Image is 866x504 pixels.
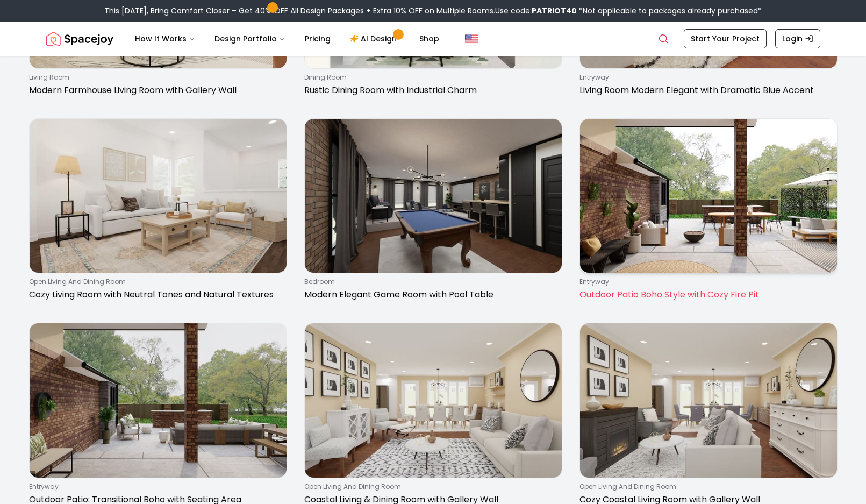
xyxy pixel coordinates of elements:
[304,278,558,286] p: bedroom
[304,482,558,491] p: open living and dining room
[104,5,762,16] div: This [DATE], Bring Comfort Closer – Get 40% OFF All Design Packages + Extra 10% OFF on Multiple R...
[579,278,833,286] p: entryway
[304,84,558,97] p: Rustic Dining Room with Industrial Charm
[126,28,204,49] button: How It Works
[29,288,283,301] p: Cozy Living Room with Neutral Tones and Natural Textures
[495,5,577,16] span: Use code:
[296,28,339,49] a: Pricing
[206,28,294,49] button: Design Portfolio
[579,73,833,82] p: entryway
[411,28,448,49] a: Shop
[46,22,820,56] nav: Global
[305,323,562,478] img: Coastal Living & Dining Room with Gallery Wall
[304,118,562,306] a: Modern Elegant Game Room with Pool TablebedroomModern Elegant Game Room with Pool Table
[341,28,409,49] a: AI Design
[580,323,837,478] img: Cozy Coastal Living Room with Gallery Wall
[30,323,287,478] img: Outdoor Patio: Transitional Boho with Seating Area
[684,29,767,48] a: Start Your Project
[30,119,287,273] img: Cozy Living Room with Neutral Tones and Natural Textures
[577,5,762,16] span: *Not applicable to packages already purchased*
[46,28,113,49] a: Spacejoy
[579,288,833,301] p: Outdoor Patio Boho Style with Cozy Fire Pit
[775,29,820,48] a: Login
[304,288,558,301] p: Modern Elegant Game Room with Pool Table
[532,5,577,16] b: PATRIOT40
[29,278,283,286] p: open living and dining room
[126,28,448,49] nav: Main
[579,482,833,491] p: open living and dining room
[46,28,113,49] img: Spacejoy Logo
[29,482,283,491] p: entryway
[579,84,833,97] p: Living Room Modern Elegant with Dramatic Blue Accent
[29,84,283,97] p: Modern Farmhouse Living Room with Gallery Wall
[580,119,837,273] img: Outdoor Patio Boho Style with Cozy Fire Pit
[29,118,287,306] a: Cozy Living Room with Neutral Tones and Natural Texturesopen living and dining roomCozy Living Ro...
[465,32,478,45] img: United States
[304,73,558,82] p: dining room
[29,73,283,82] p: living room
[579,118,838,306] a: Outdoor Patio Boho Style with Cozy Fire PitentrywayOutdoor Patio Boho Style with Cozy Fire Pit
[305,119,562,273] img: Modern Elegant Game Room with Pool Table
